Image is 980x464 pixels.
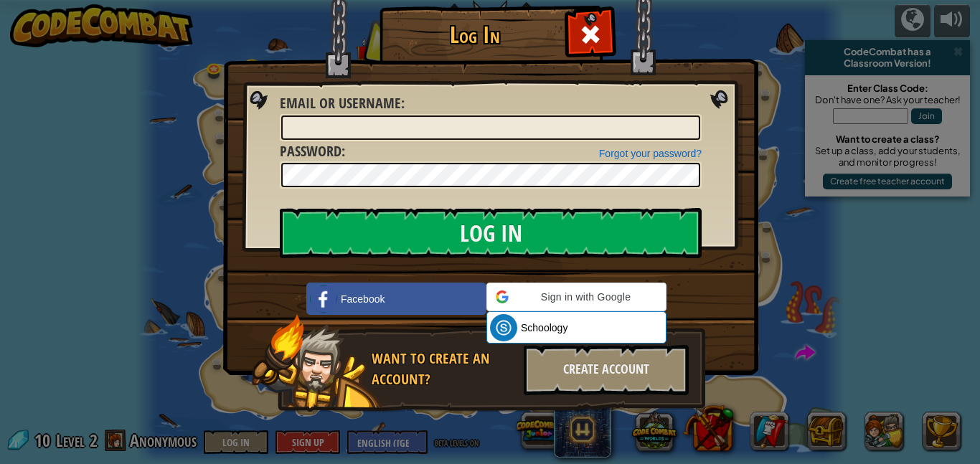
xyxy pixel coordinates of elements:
[280,141,345,162] label: :
[280,93,405,114] label: :
[521,321,567,335] span: Schoology
[280,93,401,113] span: Email or Username
[599,148,702,159] a: Forgot your password?
[514,290,657,304] span: Sign in with Google
[341,292,385,306] span: Facebook
[280,141,341,161] span: Password
[310,285,337,313] img: facebook_small.png
[486,283,666,311] div: Sign in with Google
[280,208,702,258] input: Log In
[524,345,689,395] div: Create Account
[383,22,566,47] h1: Log In
[490,314,517,341] img: schoology.png
[372,349,515,389] div: Want to create an account?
